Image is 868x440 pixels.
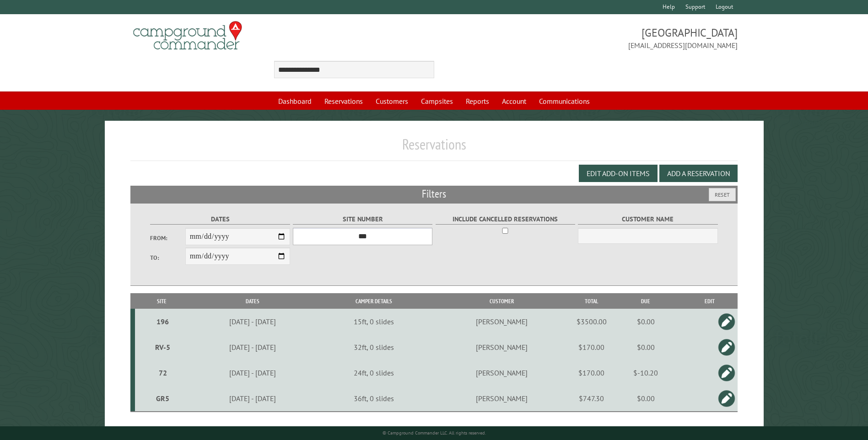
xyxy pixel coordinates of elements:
[150,234,185,242] label: From:
[610,334,682,360] td: $0.00
[139,394,186,403] div: GR5
[573,360,610,386] td: $170.00
[318,386,431,412] td: 36ft, 0 slides
[189,317,316,326] div: [DATE] - [DATE]
[436,214,575,225] label: Include Cancelled Reservations
[130,18,245,54] img: Campground Commander
[431,334,573,360] td: [PERSON_NAME]
[431,309,573,334] td: [PERSON_NAME]
[130,135,737,161] h1: Reservations
[318,360,431,386] td: 24ft, 0 slides
[431,293,573,309] th: Customer
[431,386,573,412] td: [PERSON_NAME]
[189,394,316,403] div: [DATE] - [DATE]
[318,293,431,309] th: Camper Details
[534,92,595,110] a: Communications
[431,360,573,386] td: [PERSON_NAME]
[573,309,610,334] td: $3500.00
[496,92,532,110] a: Account
[434,25,738,51] span: [GEOGRAPHIC_DATA] [EMAIL_ADDRESS][DOMAIN_NAME]
[460,92,495,110] a: Reports
[579,165,658,182] button: Edit Add-on Items
[189,343,316,352] div: [DATE] - [DATE]
[610,293,682,309] th: Due
[293,214,432,225] label: Site Number
[682,293,737,309] th: Edit
[578,214,717,225] label: Customer Name
[273,92,317,110] a: Dashboard
[319,92,368,110] a: Reservations
[318,309,431,334] td: 15ft, 0 slides
[150,214,290,225] label: Dates
[383,430,486,436] small: © Campground Commander LLC. All rights reserved.
[130,186,737,203] h2: Filters
[573,386,610,412] td: $747.30
[573,334,610,360] td: $170.00
[415,92,458,110] a: Campsites
[139,343,186,352] div: RV-5
[139,368,186,377] div: 72
[659,165,738,182] button: Add a Reservation
[610,386,682,412] td: $0.00
[189,368,316,377] div: [DATE] - [DATE]
[135,293,188,309] th: Site
[370,92,414,110] a: Customers
[709,188,736,201] button: Reset
[318,334,431,360] td: 32ft, 0 slides
[610,309,682,334] td: $0.00
[188,293,318,309] th: Dates
[150,253,185,262] label: To:
[610,360,682,386] td: $-10.20
[139,317,186,326] div: 196
[573,293,610,309] th: Total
